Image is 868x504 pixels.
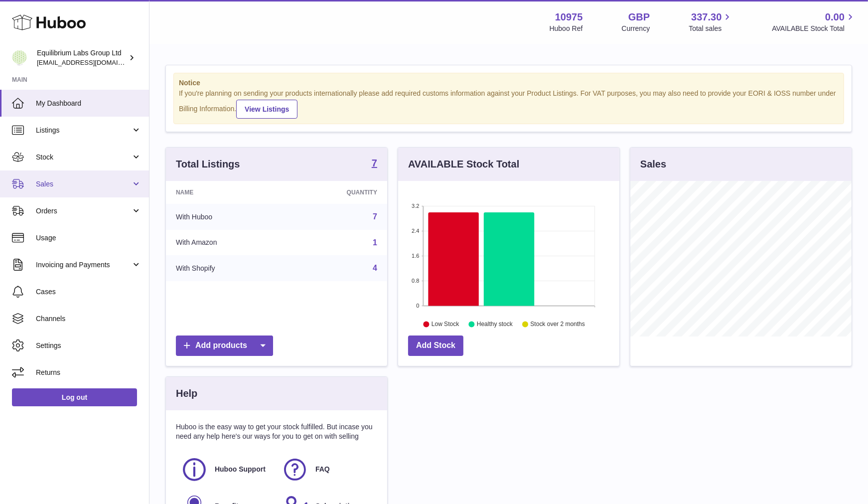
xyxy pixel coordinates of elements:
[416,303,419,309] text: 0
[181,456,272,483] a: Huboo Support
[372,158,377,170] a: 7
[36,179,131,189] span: Sales
[36,126,131,135] span: Listings
[236,100,297,119] a: View Listings
[36,287,142,297] span: Cases
[408,336,463,356] a: Add Stock
[166,181,287,204] th: Name
[176,387,197,400] h3: Help
[176,422,377,441] p: Huboo is the easy way to get your stock fulfilled. But incase you need any help here's our ways f...
[215,465,266,474] span: Huboo Support
[412,253,419,259] text: 1.6
[37,58,146,66] span: [EMAIL_ADDRESS][DOMAIN_NAME]
[550,24,583,33] div: Huboo Ref
[628,10,650,24] strong: GBP
[432,321,459,328] text: Low Stock
[166,204,287,230] td: With Huboo
[36,368,142,377] span: Returns
[37,48,127,67] div: Equilibrium Labs Group Ltd
[36,206,131,216] span: Orders
[372,158,377,168] strong: 7
[689,24,733,33] span: Total sales
[691,10,722,24] span: 337.30
[531,321,585,328] text: Stock over 2 months
[176,336,273,356] a: Add products
[555,10,583,24] strong: 10975
[477,321,513,328] text: Healthy stock
[622,24,650,33] div: Currency
[179,78,839,88] strong: Notice
[166,255,287,281] td: With Shopify
[36,341,142,350] span: Settings
[287,181,387,204] th: Quantity
[373,264,377,272] a: 4
[36,233,142,243] span: Usage
[12,388,137,406] a: Log out
[772,24,856,33] span: AVAILABLE Stock Total
[408,158,519,171] h3: AVAILABLE Stock Total
[373,238,377,247] a: 1
[36,314,142,324] span: Channels
[166,230,287,256] td: With Amazon
[282,456,372,483] a: FAQ
[373,212,377,221] a: 7
[176,158,240,171] h3: Total Listings
[412,278,419,284] text: 0.8
[825,10,845,24] span: 0.00
[36,99,142,108] span: My Dashboard
[36,153,131,162] span: Stock
[12,50,27,65] img: huboo@equilibriumlabs.com
[315,465,330,474] span: FAQ
[412,228,419,234] text: 2.4
[640,158,666,171] h3: Sales
[772,10,856,33] a: 0.00 AVAILABLE Stock Total
[179,89,839,119] div: If you're planning on sending your products internationally please add required customs informati...
[689,10,733,33] a: 337.30 Total sales
[36,260,131,270] span: Invoicing and Payments
[412,203,419,209] text: 3.2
